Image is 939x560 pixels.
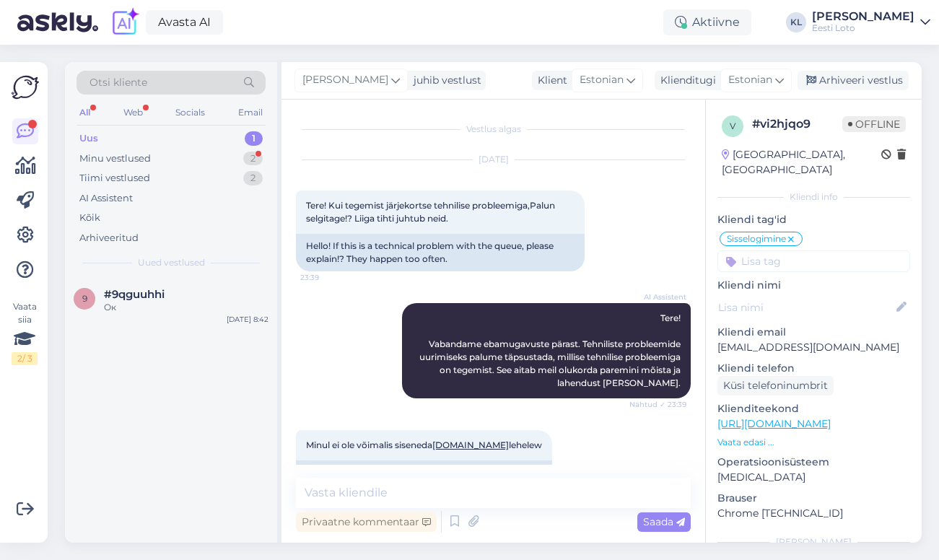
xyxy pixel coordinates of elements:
div: Web [121,103,146,122]
div: 2 [243,152,263,166]
div: [DATE] 8:42 [227,314,268,325]
span: Nähtud ✓ 23:39 [629,399,686,410]
span: Uued vestlused [138,256,205,269]
div: Klienditugi [655,73,716,88]
div: 2 / 3 [12,352,38,365]
div: juhib vestlust [408,73,481,88]
div: Privaatne kommentaar [296,512,437,532]
div: Hello! If this is a technical problem with the queue, please explain!? They happen too often. [296,234,585,271]
span: Tere! Kui tegemist järjekortse tehnilise probleemiga,Palun selgitage!? Liiga tihti juhtub neid. [306,200,557,224]
div: [DATE] [296,153,691,166]
span: [PERSON_NAME] [302,72,388,88]
div: Arhiveeri vestlus [798,71,909,90]
span: Estonian [580,72,624,88]
div: [GEOGRAPHIC_DATA], [GEOGRAPHIC_DATA] [722,147,881,178]
span: AI Assistent [632,292,686,302]
span: Offline [842,116,906,132]
div: Kliendi info [717,191,910,204]
p: Kliendi telefon [717,361,910,376]
span: Sisselogimine [727,235,786,243]
span: 23:39 [300,272,354,283]
p: [EMAIL_ADDRESS][DOMAIN_NAME] [717,340,910,355]
input: Lisa tag [717,250,910,272]
div: Socials [172,103,208,122]
span: Estonian [728,72,772,88]
div: KL [786,12,806,32]
span: Saada [643,515,685,528]
p: Kliendi tag'id [717,212,910,227]
span: v [730,121,735,131]
p: Klienditeekond [717,401,910,416]
div: AI Assistent [79,191,133,206]
p: [MEDICAL_DATA] [717,470,910,485]
div: All [77,103,93,122]
span: #9qguuhhi [104,288,165,301]
p: Kliendi email [717,325,910,340]
div: I am unable to log in to website. [296,460,552,485]
a: Avasta AI [146,10,223,35]
div: Küsi telefoninumbrit [717,376,834,395]
div: Eesti Loto [812,22,914,34]
div: Ок [104,301,268,314]
img: Askly Logo [12,74,39,101]
p: Kliendi nimi [717,278,910,293]
a: [PERSON_NAME]Eesti Loto [812,11,930,34]
div: Minu vestlused [79,152,151,166]
input: Lisa nimi [718,299,894,315]
div: Arhiveeritud [79,231,139,245]
div: Email [235,103,266,122]
div: Uus [79,131,98,146]
div: [PERSON_NAME] [717,535,910,548]
div: Kõik [79,211,100,225]
div: Vestlus algas [296,123,691,136]
div: [PERSON_NAME] [812,11,914,22]
p: Operatsioonisüsteem [717,455,910,470]
a: [URL][DOMAIN_NAME] [717,417,831,430]
div: Klient [532,73,567,88]
p: Brauser [717,491,910,506]
img: explore-ai [110,7,140,38]
span: Minul ei ole võimalis siseneda lehelew [306,439,542,450]
span: 9 [82,293,87,304]
div: # vi2hjqo9 [752,115,842,133]
span: Otsi kliente [89,75,147,90]
p: Chrome [TECHNICAL_ID] [717,506,910,521]
div: Tiimi vestlused [79,171,150,185]
div: Vaata siia [12,300,38,365]
a: [DOMAIN_NAME] [432,439,509,450]
div: 1 [245,131,263,146]
div: Aktiivne [663,9,751,35]
div: 2 [243,171,263,185]
p: Vaata edasi ... [717,436,910,449]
